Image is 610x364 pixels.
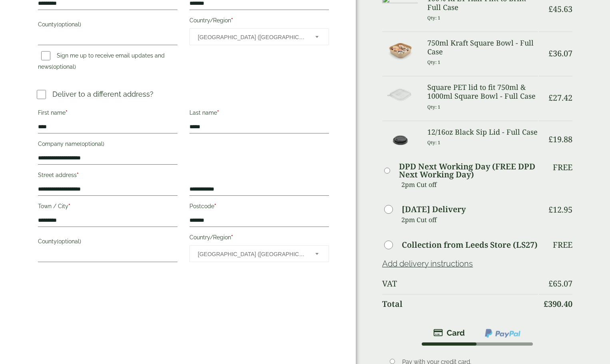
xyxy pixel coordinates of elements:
label: Country/Region [189,232,329,245]
span: £ [548,48,553,59]
span: Country/Region [189,28,329,45]
label: Postcode [189,201,329,214]
label: Street address [38,169,177,183]
span: (optional) [52,64,76,70]
bdi: 12.95 [548,204,572,215]
span: £ [548,204,553,215]
span: United Kingdom (UK) [198,29,305,46]
span: (optional) [57,238,81,245]
span: (optional) [80,141,104,147]
bdi: 65.07 [548,278,572,289]
abbr: required [214,203,216,209]
label: Sign me up to receive email updates and news [38,52,165,72]
small: Qty: 1 [427,15,441,21]
span: £ [548,4,553,14]
small: Qty: 1 [427,139,441,145]
th: Total [382,294,538,314]
p: Free [553,163,572,172]
abbr: required [66,109,68,116]
label: Country/Region [189,15,329,28]
label: Last name [189,107,329,121]
bdi: 45.63 [548,4,572,14]
bdi: 27.42 [548,92,572,103]
abbr: required [231,234,233,241]
label: DPD Next Working Day (FREE DPD Next Working Day) [399,163,538,179]
label: Company name [38,138,177,152]
bdi: 36.07 [548,48,572,59]
label: County [38,19,177,32]
input: Sign me up to receive email updates and news(optional) [41,51,50,60]
span: £ [544,298,548,309]
h3: 750ml Kraft Square Bowl - Full Case [427,39,538,56]
abbr: required [68,203,70,209]
small: Qty: 1 [427,59,441,65]
label: First name [38,107,177,121]
a: Add delivery instructions [382,259,473,269]
abbr: required [217,109,219,116]
span: United Kingdom (UK) [198,246,305,263]
span: Country/Region [189,245,329,262]
p: 2pm Cut off [401,179,538,191]
span: £ [548,92,553,103]
label: County [38,236,177,249]
h3: 12/16oz Black Sip Lid - Full Case [427,128,538,137]
label: [DATE] Delivery [402,205,466,213]
small: Qty: 1 [427,104,441,110]
img: stripe.png [433,328,465,338]
abbr: required [231,17,233,24]
bdi: 390.40 [544,298,572,309]
p: 2pm Cut off [401,214,538,226]
span: £ [548,278,553,289]
th: VAT [382,274,538,293]
span: (optional) [57,21,81,28]
label: Collection from Leeds Store (LS27) [402,241,538,249]
p: Deliver to a different address? [52,89,153,99]
img: ppcp-gateway.png [484,328,521,338]
label: Town / City [38,201,177,214]
p: Free [553,240,572,250]
span: £ [548,134,553,145]
bdi: 19.88 [548,134,572,145]
abbr: required [77,172,79,178]
h3: Square PET lid to fit 750ml & 1000ml Square Bowl - Full Case [427,83,538,100]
